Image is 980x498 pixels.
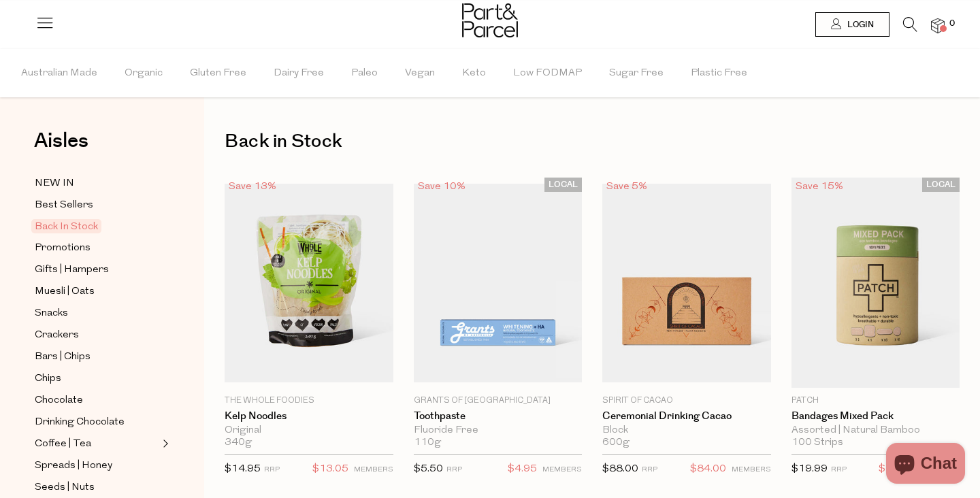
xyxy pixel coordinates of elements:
[602,178,651,196] div: Save 5%
[264,466,280,474] small: RRP
[35,370,159,387] a: Chips
[35,371,61,387] span: Chips
[35,284,95,300] span: Muesli | Oats
[690,461,726,478] span: $84.00
[225,184,393,382] img: Kelp Noodles
[879,461,915,478] span: $17.00
[35,283,159,300] a: Muesli | Oats
[35,239,159,256] a: Promotions
[922,178,960,192] span: LOCAL
[35,305,68,322] span: Snacks
[35,458,112,474] span: Spreads | Honey
[602,184,771,382] img: Ceremonial Drinking Cacao
[225,437,252,449] span: 340g
[35,480,95,496] span: Seeds | Nuts
[31,219,101,233] span: Back In Stock
[791,437,843,449] span: 100 Strips
[609,50,664,97] span: Sugar Free
[844,19,874,31] span: Login
[35,348,159,365] a: Bars | Chips
[414,178,470,196] div: Save 10%
[732,466,771,474] small: MEMBERS
[35,479,159,496] a: Seeds | Nuts
[414,425,583,437] div: Fluoride Free
[462,3,518,37] img: Part&Parcel
[35,218,159,235] a: Back In Stock
[274,50,324,97] span: Dairy Free
[312,461,348,478] span: $13.05
[815,12,889,37] a: Login
[602,425,771,437] div: Block
[34,126,88,156] span: Aisles
[414,184,583,382] img: Toothpaste
[35,176,74,192] span: NEW IN
[691,50,747,97] span: Plastic Free
[405,50,435,97] span: Vegan
[791,410,960,422] a: Bandages Mixed Pack
[225,464,261,474] span: $14.95
[21,50,97,97] span: Australian Made
[35,414,159,431] a: Drinking Chocolate
[544,178,582,192] span: LOCAL
[354,466,393,474] small: MEMBERS
[791,178,960,388] img: Bandages Mixed Pack
[225,395,393,407] p: The Whole Foodies
[225,410,393,422] a: Kelp Noodles
[414,395,583,407] p: Grants of [GEOGRAPHIC_DATA]
[508,461,537,478] span: $4.95
[791,178,847,196] div: Save 15%
[351,50,378,97] span: Paleo
[35,197,93,214] span: Best Sellers
[602,437,630,449] span: 600g
[35,414,125,431] span: Drinking Chocolate
[513,50,582,97] span: Low FODMAP
[602,464,638,474] span: $88.00
[35,262,109,278] span: Gifts | Hampers
[542,466,582,474] small: MEMBERS
[35,392,159,409] a: Chocolate
[791,425,960,437] div: Assorted | Natural Bamboo
[34,131,88,165] a: Aisles
[225,126,960,157] h1: Back in Stock
[602,395,771,407] p: Spirit of Cacao
[35,261,159,278] a: Gifts | Hampers
[35,175,159,192] a: NEW IN
[35,240,91,256] span: Promotions
[35,327,159,344] a: Crackers
[35,436,91,452] span: Coffee | Tea
[125,50,163,97] span: Organic
[159,435,169,452] button: Expand/Collapse Coffee | Tea
[35,327,79,344] span: Crackers
[35,457,159,474] a: Spreads | Honey
[931,18,945,33] a: 0
[946,18,958,30] span: 0
[831,466,847,474] small: RRP
[602,410,771,422] a: Ceremonial Drinking Cacao
[791,464,828,474] span: $19.99
[882,443,969,487] inbox-online-store-chat: Shopify online store chat
[414,464,443,474] span: $5.50
[225,425,393,437] div: Original
[414,437,441,449] span: 110g
[35,435,159,452] a: Coffee | Tea
[462,50,486,97] span: Keto
[791,395,960,407] p: Patch
[190,50,246,97] span: Gluten Free
[446,466,462,474] small: RRP
[225,178,280,196] div: Save 13%
[35,349,91,365] span: Bars | Chips
[35,393,83,409] span: Chocolate
[642,466,657,474] small: RRP
[35,305,159,322] a: Snacks
[414,410,583,422] a: Toothpaste
[35,197,159,214] a: Best Sellers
